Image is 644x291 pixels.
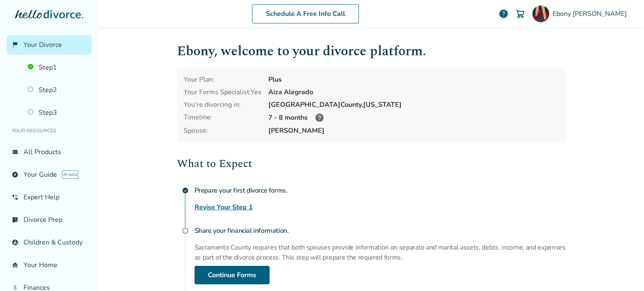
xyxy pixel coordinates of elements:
div: Plus [268,75,559,84]
a: Step1 [23,58,92,77]
iframe: Chat Widget [602,251,644,291]
a: exploreYour GuideAI beta [7,165,92,184]
span: flag_2 [12,41,18,48]
h4: Prepare your first divorce forms. [195,182,566,199]
img: Ebony Irick [532,5,549,22]
p: Sacramento County requires that both spouses provide information on separate and marital assets, ... [195,242,566,263]
a: view_listAll Products [7,142,92,162]
h1: Ebony , welcome to your divorce platform. [177,41,566,62]
span: phone_in_talk [12,194,18,201]
a: garage_homeYour Home [7,255,92,275]
span: attach_money [12,284,18,291]
span: Your Divorce [23,40,62,49]
span: garage_home [12,262,18,268]
img: Cart [515,9,525,19]
span: explore [12,171,18,178]
h2: What to Expect [177,155,566,172]
a: Revise Your Step 1 [195,202,253,212]
a: account_childChildren & Custody [7,233,92,252]
span: view_list [12,149,18,155]
a: flag_2Your Divorce [7,35,92,54]
span: [PERSON_NAME] [268,126,559,135]
span: AI beta [62,170,78,179]
li: Your Resources [7,122,92,139]
span: account_child [12,239,18,246]
a: help [499,9,509,19]
span: Ebony [PERSON_NAME] [553,9,630,18]
div: Aiza Alegrado [268,88,559,97]
a: Schedule A Free Info Call [252,4,359,23]
a: Step2 [23,80,92,100]
span: list_alt_check [12,216,18,223]
div: [GEOGRAPHIC_DATA] County, [US_STATE] [268,100,559,109]
a: list_alt_checkDivorce Prep [7,210,92,229]
div: Your Forms Specialist: Yes [184,88,262,97]
span: Spouse: [184,126,262,135]
span: radio_button_unchecked [182,227,189,234]
a: Continue Forms [195,266,270,284]
div: Timeline: [184,113,262,123]
a: phone_in_talkExpert Help [7,188,92,207]
h4: Share your financial information. [195,222,566,239]
div: You're divorcing in: [184,100,262,109]
div: 7 - 8 months [268,113,559,123]
a: Step3 [23,103,92,122]
div: Your Plan: [184,75,262,84]
span: check_circle [182,187,189,194]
